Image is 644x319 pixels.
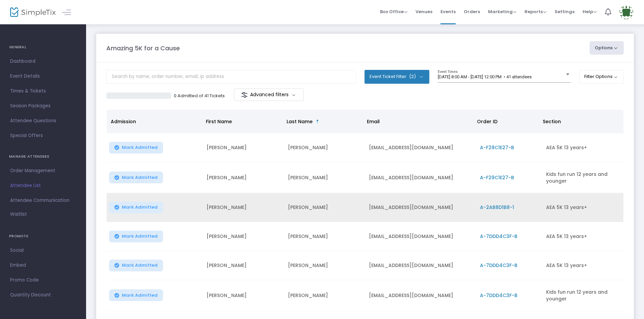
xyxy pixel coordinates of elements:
td: Kids fun run 12 years and younger [542,280,623,311]
td: [EMAIL_ADDRESS][DOMAIN_NAME] [365,280,476,311]
span: [DATE] 8:00 AM - [DATE] 12:00 PM • 41 attendees [438,74,532,79]
span: Social [10,246,76,255]
button: Mark Admitted [109,231,163,242]
span: Venues [415,3,432,20]
span: Times & Tickets [10,87,76,96]
td: AEA 5K 13 years+ [542,133,623,162]
span: Sortable [315,119,320,124]
td: [PERSON_NAME] [203,222,284,251]
button: Mark Admitted [109,142,163,154]
span: Mark Admitted [122,293,158,298]
td: [PERSON_NAME] [203,162,284,193]
button: Mark Admitted [109,202,163,213]
button: Mark Admitted [109,171,163,183]
img: filter [241,91,248,98]
td: AEA 5K 13 years+ [542,251,623,280]
td: [EMAIL_ADDRESS][DOMAIN_NAME] [365,251,476,280]
td: [PERSON_NAME] [203,251,284,280]
span: Box Office [380,8,407,15]
span: Mark Admitted [122,175,158,180]
span: Special Offers [10,131,76,140]
span: Embed [10,261,76,270]
span: Mark Admitted [122,205,158,210]
span: Mark Admitted [122,234,158,239]
span: (2) [409,74,416,79]
td: [EMAIL_ADDRESS][DOMAIN_NAME] [365,162,476,193]
td: [PERSON_NAME] [284,251,365,280]
m-panel-title: Amazing 5K for a Cause [106,44,180,53]
button: Options [590,41,624,55]
td: AEA 5K 13 years+ [542,193,623,222]
span: Quantity Discount [10,291,76,299]
span: A-F29C1E27-B [480,174,514,181]
td: [EMAIL_ADDRESS][DOMAIN_NAME] [365,193,476,222]
span: Event Details [10,72,76,81]
td: AEA 5K 13 years+ [542,222,623,251]
td: [PERSON_NAME] [284,162,365,193]
span: Dashboard [10,57,76,66]
td: [PERSON_NAME] [203,280,284,311]
button: Event Ticket Filter(2) [365,70,429,83]
span: Email [367,118,380,125]
td: [PERSON_NAME] [284,222,365,251]
td: [PERSON_NAME] [203,133,284,162]
span: Last Name [287,118,313,125]
span: Order Management [10,166,76,175]
td: [PERSON_NAME] [284,280,365,311]
span: Marketing [488,8,516,15]
button: Mark Admitted [109,289,163,301]
td: [EMAIL_ADDRESS][DOMAIN_NAME] [365,222,476,251]
span: A-7DDD4C3F-B [480,262,517,269]
button: Mark Admitted [109,260,163,271]
span: Order ID [477,118,498,125]
button: Filter Options [579,70,624,83]
span: First Name [206,118,232,125]
span: Admission [111,118,136,125]
span: Mark Admitted [122,263,158,268]
h4: PROMOTE [9,230,77,243]
span: Mark Admitted [122,145,158,150]
td: [EMAIL_ADDRESS][DOMAIN_NAME] [365,133,476,162]
input: Search by name, order number, email, ip address [106,70,356,84]
span: A-F29C1E27-B [480,144,514,151]
span: Waitlist [10,211,27,218]
m-button: Advanced filters [234,88,304,101]
span: Attendee Questions [10,116,76,125]
p: 0 Admitted of 41 Tickets [174,92,225,99]
span: A-2AB8D1B8-1 [480,204,514,211]
span: Attendee Communication [10,196,76,205]
td: Kids fun run 12 years and younger [542,162,623,193]
span: Season Packages [10,102,76,110]
td: [PERSON_NAME] [284,193,365,222]
span: Help [583,8,597,15]
span: Attendee List [10,181,76,190]
span: Settings [555,3,574,20]
span: Promo Code [10,276,76,285]
td: [PERSON_NAME] [203,193,284,222]
span: A-7DDD4C3F-B [480,233,517,240]
span: Events [440,3,456,20]
span: A-7DDD4C3F-B [480,292,517,299]
h4: GENERAL [9,41,77,54]
h4: MANAGE ATTENDEES [9,150,77,163]
span: Reports [525,8,546,15]
td: [PERSON_NAME] [284,133,365,162]
span: Orders [464,3,480,20]
span: Section [543,118,561,125]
